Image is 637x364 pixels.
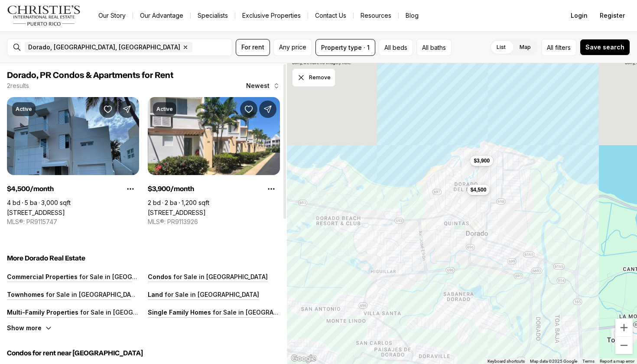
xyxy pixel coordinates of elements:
a: Blog [399,10,426,22]
button: Share Property [259,101,276,118]
span: Newest [246,82,270,89]
span: Dorado, PR Condos & Apartments for Rent [7,71,173,80]
p: Commercial Properties [7,273,78,280]
span: Any price [279,44,306,51]
a: Our Story [91,10,133,22]
p: Condos [148,273,172,280]
p: Active [156,106,173,113]
button: Contact Us [308,10,353,22]
button: Share Property [118,101,136,118]
button: Dismiss drawing [292,68,335,87]
button: Save Property: 693 VILLAS DE GOLF OESTE #135 [99,101,117,118]
p: Single Family Homes [148,309,211,316]
button: Save search [580,39,630,55]
span: All [547,43,553,52]
button: Allfilters [541,39,576,56]
button: All beds [379,39,413,56]
a: Multi-Family Properties for Sale in [GEOGRAPHIC_DATA] [7,309,175,316]
p: for Sale in [GEOGRAPHIC_DATA] [211,309,307,316]
span: Save search [585,44,624,51]
button: Show more [7,324,52,331]
button: Property options [263,180,280,198]
a: Townhomes for Sale in [GEOGRAPHIC_DATA] [7,291,140,298]
button: Login [565,7,593,24]
span: Register [600,12,625,19]
p: for Sale in [GEOGRAPHIC_DATA] [78,273,174,280]
span: $4,500 [470,186,486,193]
a: Resources [354,10,398,22]
h5: More Dorado Real Estate [7,254,280,263]
a: Specialists [191,10,235,22]
a: Our Advantage [133,10,190,22]
a: Land for Sale in [GEOGRAPHIC_DATA] [148,291,259,298]
button: Register [595,7,630,24]
label: List [490,39,513,55]
button: Newest [241,77,285,94]
span: For rent [241,44,264,51]
span: Login [571,12,588,19]
button: Save Property: 101 OCEAN VILLAS [240,101,257,118]
label: Map [513,39,538,55]
img: logo [7,5,81,26]
p: for Sale in [GEOGRAPHIC_DATA] [163,291,259,298]
a: Single Family Homes for Sale in [GEOGRAPHIC_DATA] [148,309,307,316]
p: for Sale in [GEOGRAPHIC_DATA] [78,309,175,316]
p: Multi-Family Properties [7,309,78,316]
p: Land [148,291,163,298]
button: $3,900 [470,155,493,166]
a: Condos for Sale in [GEOGRAPHIC_DATA] [148,273,268,280]
p: Active [16,106,32,113]
button: $4,500 [467,185,490,195]
p: Townhomes [7,291,44,298]
p: 2 results [7,82,29,89]
button: Any price [273,39,312,56]
button: Property options [122,180,139,198]
p: for Sale in [GEOGRAPHIC_DATA] [172,273,268,280]
a: 101 OCEAN VILLAS, DORADO PR, 00646 [148,209,206,216]
span: filters [555,43,571,52]
button: All baths [416,39,452,56]
button: Property type · 1 [315,39,375,56]
a: Exclusive Properties [235,10,308,22]
h5: Condos for rent near [GEOGRAPHIC_DATA] [7,349,280,357]
a: Commercial Properties for Sale in [GEOGRAPHIC_DATA] [7,273,174,280]
p: for Sale in [GEOGRAPHIC_DATA] [44,291,140,298]
a: 693 VILLAS DE GOLF OESTE #135, DORADO PR, 00646 [7,209,65,216]
button: For rent [236,39,270,56]
span: $3,900 [474,157,490,164]
span: Dorado, [GEOGRAPHIC_DATA], [GEOGRAPHIC_DATA] [28,44,180,51]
